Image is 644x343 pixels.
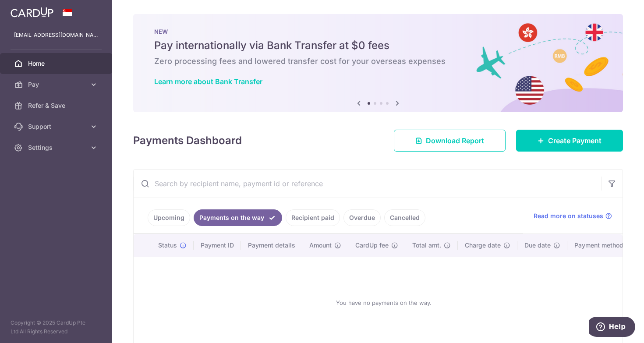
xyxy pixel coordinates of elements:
span: Amount [309,241,332,250]
th: Payment ID [194,234,241,257]
p: [EMAIL_ADDRESS][DOMAIN_NAME] [14,31,98,39]
span: Download Report [426,135,484,146]
span: Home [28,59,86,68]
span: Create Payment [548,135,602,146]
p: NEW [154,28,602,35]
span: Support [28,122,86,131]
a: Download Report [394,130,506,152]
span: Refer & Save [28,101,86,110]
a: Cancelled [384,209,425,226]
input: Search by recipient name, payment id or reference [134,170,602,198]
span: Pay [28,80,86,89]
th: Payment details [241,234,302,257]
span: Read more on statuses [534,212,603,220]
span: Total amt. [412,241,441,250]
span: Due date [524,241,551,250]
a: Read more on statuses [534,212,612,220]
span: CardUp fee [355,241,389,250]
span: Charge date [465,241,501,250]
a: Recipient paid [286,209,340,226]
a: Learn more about Bank Transfer [154,77,262,86]
img: CardUp [11,7,53,18]
a: Create Payment [516,130,623,152]
h5: Pay internationally via Bank Transfer at $0 fees [154,39,602,53]
a: Upcoming [148,209,190,226]
img: Bank transfer banner [133,14,623,112]
a: Overdue [343,209,381,226]
span: Status [158,241,177,250]
a: Payments on the way [194,209,282,226]
div: You have no payments on the way. [144,264,623,341]
h6: Zero processing fees and lowered transfer cost for your overseas expenses [154,56,602,67]
h4: Payments Dashboard [133,133,242,149]
th: Payment method [567,234,634,257]
iframe: Opens a widget where you can find more information [589,317,635,339]
span: Settings [28,143,86,152]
